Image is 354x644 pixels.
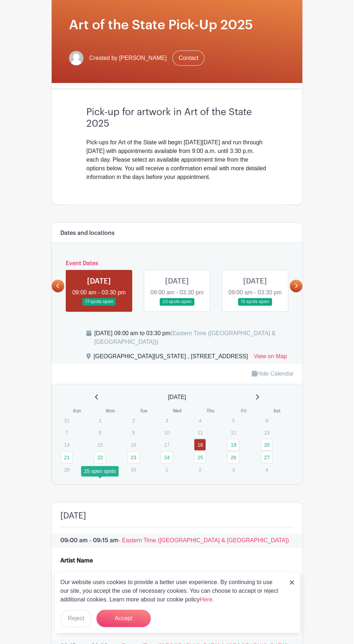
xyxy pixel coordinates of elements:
[52,533,302,548] p: 09:00 am - 09:15 am
[61,451,73,463] a: 21
[69,17,285,33] h1: Art of the State Pick-Up 2025
[69,51,83,65] img: default-ce2991bfa6775e67f084385cd625a349d9dcbb7a52a09fb2fda1e96e2d18dcdb.png
[254,352,287,364] a: View on Map
[60,610,92,627] button: Reject
[60,578,282,604] p: Our website uses cookies to provide a better user experience. By continuing to use our site, you ...
[81,466,118,476] div: 25 open spots
[194,415,206,426] p: 4
[60,230,115,237] h6: Dates and locations
[227,427,239,438] p: 12
[61,439,73,450] p: 14
[194,464,206,475] p: 2
[94,415,106,426] p: 1
[64,260,290,267] h6: Event Dates
[89,54,167,62] span: Created by [PERSON_NAME]
[200,596,212,603] a: Here
[227,415,239,426] p: 5
[168,393,186,402] span: [DATE]
[261,439,273,451] a: 20
[118,537,289,543] span: - Eastern Time ([GEOGRAPHIC_DATA] & [GEOGRAPHIC_DATA])
[128,427,139,438] p: 9
[96,610,151,627] button: Accept
[94,407,127,415] th: Mon
[227,464,239,475] p: 3
[94,352,248,364] div: [GEOGRAPHIC_DATA][US_STATE] , [STREET_ADDRESS]
[161,415,173,426] p: 3
[172,51,204,66] a: Contact
[161,451,173,463] a: 24
[161,427,173,438] p: 10
[60,511,86,521] h4: [DATE]
[94,439,106,450] p: 15
[86,138,268,181] div: Pick-ups for Art of the State will begin [DATE][DATE] and run through [DATE] with appointments av...
[261,427,273,438] p: 13
[261,415,273,426] p: 6
[194,451,206,463] a: 25
[94,329,294,346] div: [DATE] 09:00 am to 03:30 pm
[86,106,268,130] h3: Pick-up for artwork in Art of the State 2025
[61,464,73,475] p: 28
[128,464,139,475] p: 30
[128,415,139,426] p: 2
[94,427,106,438] p: 8
[128,451,139,463] a: 23
[94,330,276,345] span: (Eastern Time ([GEOGRAPHIC_DATA] & [GEOGRAPHIC_DATA]))
[161,464,173,475] p: 1
[261,451,273,463] a: 27
[260,407,294,415] th: Sat
[227,439,239,451] a: 19
[61,427,73,438] p: 7
[60,556,93,565] div: Artist Name
[290,580,294,584] img: close_button-5f87c8562297e5c2d7936805f587ecaba9071eb48480494691a3f1689db116b3.svg
[160,407,194,415] th: Wed
[61,415,73,426] p: 31
[194,439,206,451] a: 18
[127,407,160,415] th: Tue
[261,464,273,475] p: 4
[161,439,173,450] p: 17
[227,451,239,463] a: 26
[252,371,294,377] a: Hide Calendar
[94,451,106,463] a: 22
[227,407,260,415] th: Fri
[128,439,139,450] p: 16
[194,407,227,415] th: Thu
[60,407,94,415] th: Sun
[194,427,206,438] p: 11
